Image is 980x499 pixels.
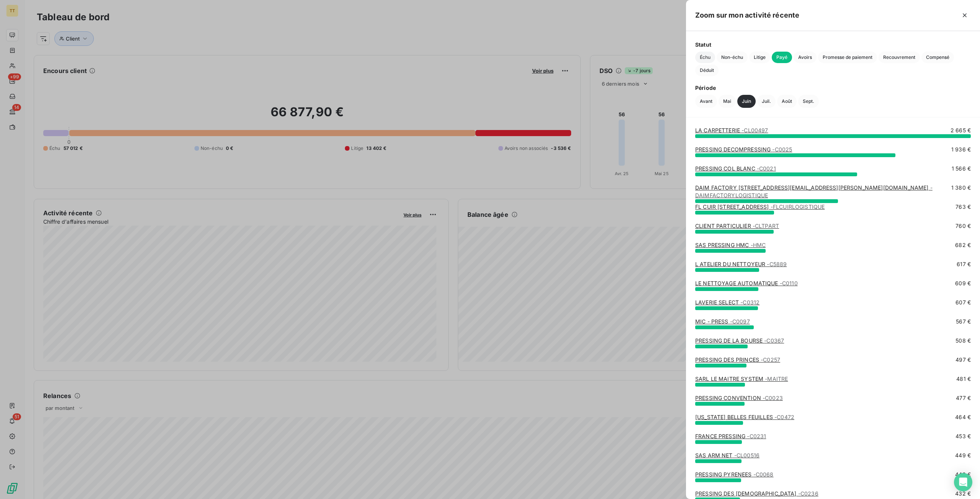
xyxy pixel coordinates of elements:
[772,52,792,63] button: Payé
[757,165,776,172] span: - C0021
[757,95,776,108] button: Juil.
[695,146,792,153] a: PRESSING DECOMPRESSING
[695,184,933,198] a: DAIM FACTORY [STREET_ADDRESS][EMAIL_ADDRESS][PERSON_NAME][DOMAIN_NAME]
[774,414,794,420] span: - C0472
[695,261,787,267] a: L ATELIER DU NETTOYEUR
[818,52,877,63] button: Promesse de paiement
[955,471,971,478] span: 443 €
[695,127,768,133] a: LA CARPETTERIE
[954,473,972,491] div: Open Intercom Messenger
[952,165,971,172] span: 1 566 €
[753,223,779,229] span: - CLTPART
[761,356,780,363] span: - C0257
[764,337,784,344] span: - C0367
[955,356,971,364] span: 497 €
[695,414,794,420] a: [US_STATE] BELLES FEUILLES
[695,280,798,286] a: LE NETTOYAGE AUTOMATIQUE
[951,184,971,199] span: 1 380 €
[695,318,750,325] a: MIC - PRESS
[955,452,971,459] span: 449 €
[695,10,799,21] h5: Zoom sur mon activité récente
[777,95,797,108] button: Août
[695,337,784,344] a: PRESSING DE LA BOURSE
[956,318,971,325] span: 567 €
[730,318,750,325] span: - C0097
[794,52,817,63] button: Avoirs
[695,95,717,108] button: Avant
[955,241,971,249] span: 682 €
[742,127,768,133] span: - CL00497
[749,52,770,63] button: Litige
[695,203,825,210] a: FL CUIR [STREET_ADDRESS]
[772,146,792,153] span: - C0025
[734,452,759,458] span: - CL00516
[753,471,774,478] span: - C0068
[767,261,787,267] span: - C5889
[751,242,766,248] span: - HMC
[951,127,971,134] span: 2 665 €
[695,395,783,401] a: PRESSING CONVENTION
[955,222,971,230] span: 760 €
[695,375,788,382] a: SARL LE MAITRE SYSTEM
[780,280,798,286] span: - C0110
[955,280,971,287] span: 609 €
[765,375,788,382] span: - MAITRE
[956,394,971,402] span: 477 €
[695,299,759,306] a: LAVERIE SELECT
[747,433,766,439] span: - C0231
[695,65,719,76] button: Déduit
[798,490,818,497] span: - C0236
[955,203,971,211] span: 763 €
[695,356,780,363] a: PRESSING DES PRINCES
[719,95,736,108] button: Mai
[695,452,759,458] a: SAS ARM NET
[951,146,971,153] span: 1 936 €
[695,433,766,439] a: FRANCE PRESSING
[771,203,825,210] span: - FLCUIRLOGISTIQUE
[921,52,954,63] button: Compensé
[695,41,971,49] span: Statut
[695,242,766,248] a: SAS PRESSING HMC
[695,471,774,478] a: PRESSING PYRENEES
[957,260,971,268] span: 617 €
[763,395,783,401] span: - C0023
[798,95,819,108] button: Sept.
[695,490,818,497] a: PRESSING DES [DEMOGRAPHIC_DATA]
[955,299,971,306] span: 607 €
[695,52,715,63] button: Échu
[695,165,776,172] a: PRESSING COL BLANC
[955,490,971,497] span: 432 €
[955,337,971,345] span: 508 €
[955,432,971,440] span: 453 €
[717,52,748,63] button: Non-échu
[737,95,756,108] button: Juin
[695,223,779,229] a: CLIENT PARTICULIER
[956,375,971,383] span: 481 €
[955,413,971,421] span: 464 €
[740,299,759,306] span: - C0312
[879,52,920,63] button: Recouvrement
[695,84,971,92] span: Période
